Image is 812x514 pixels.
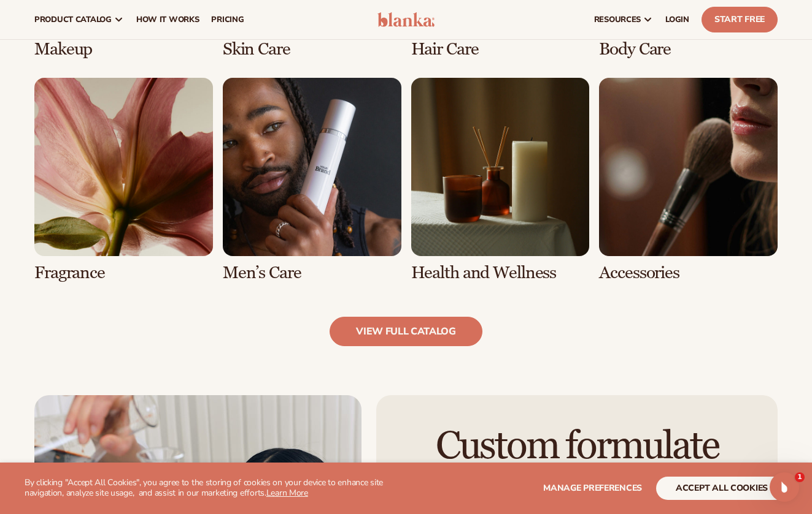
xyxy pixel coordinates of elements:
[266,487,308,499] a: Learn More
[770,472,799,502] iframe: Intercom live chat
[594,15,641,25] span: resources
[702,7,778,32] a: Start Free
[223,78,401,282] div: 6 / 8
[411,40,590,59] h3: Hair Care
[34,15,112,25] span: product catalog
[223,40,401,59] h3: Skin Care
[330,317,482,346] a: view full catalog
[599,40,778,59] h3: Body Care
[795,472,805,482] span: 1
[599,78,778,282] div: 8 / 8
[25,478,393,499] p: By clicking "Accept All Cookies", you agree to the storing of cookies on your device to enhance s...
[377,12,435,27] img: logo
[411,78,590,282] div: 7 / 8
[211,15,244,25] span: pricing
[543,482,642,494] span: Manage preferences
[136,15,199,25] span: How It Works
[34,78,213,282] div: 5 / 8
[34,40,213,59] h3: Makeup
[656,477,787,500] button: accept all cookies
[543,477,642,500] button: Manage preferences
[665,15,689,25] span: LOGIN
